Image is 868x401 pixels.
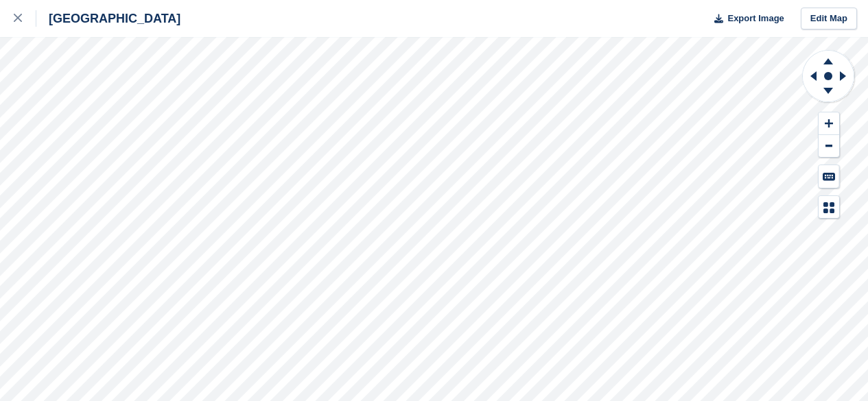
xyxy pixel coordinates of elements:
button: Keyboard Shortcuts [819,165,839,188]
button: Export Image [706,8,784,30]
a: Edit Map [801,8,857,30]
div: [GEOGRAPHIC_DATA] [36,10,180,27]
span: Export Image [727,12,784,25]
button: Map Legend [819,196,839,219]
button: Zoom In [819,112,839,135]
button: Zoom Out [819,135,839,158]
